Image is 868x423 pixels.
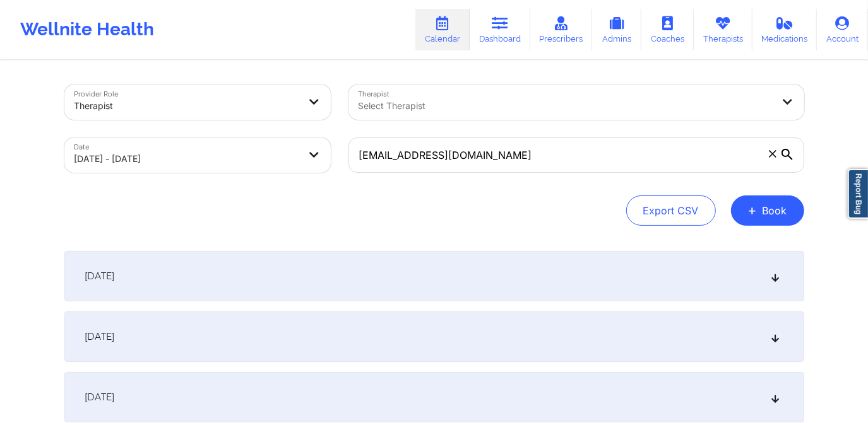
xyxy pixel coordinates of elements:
[848,169,868,219] a: Report Bug
[85,270,115,282] span: [DATE]
[85,391,115,403] span: [DATE]
[626,195,716,226] button: Export CSV
[694,9,752,50] a: Therapists
[348,137,804,173] input: Search by patient email
[470,9,530,50] a: Dashboard
[731,195,804,226] button: +Book
[415,9,470,50] a: Calendar
[530,9,593,50] a: Prescribers
[817,9,868,50] a: Account
[748,207,758,214] span: +
[641,9,694,50] a: Coaches
[74,145,299,173] div: [DATE] - [DATE]
[74,92,299,120] div: Therapist
[752,9,817,50] a: Medications
[85,330,115,343] span: [DATE]
[592,9,641,50] a: Admins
